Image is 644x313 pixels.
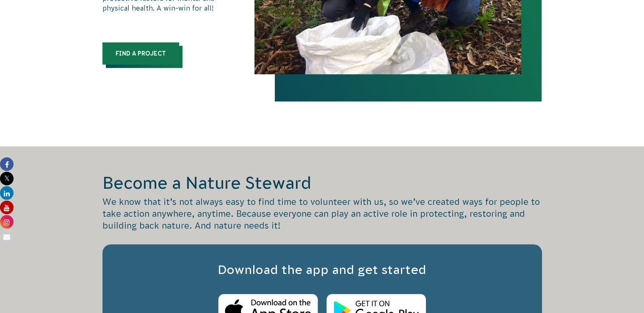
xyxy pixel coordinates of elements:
[102,196,542,232] p: We know that it’s not always easy to find time to volunteer with us, so we’ve created ways for pe...
[119,261,525,279] h3: Download the app and get started
[102,172,542,194] h2: Become a Nature Steward
[102,42,179,64] a: Find a Project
